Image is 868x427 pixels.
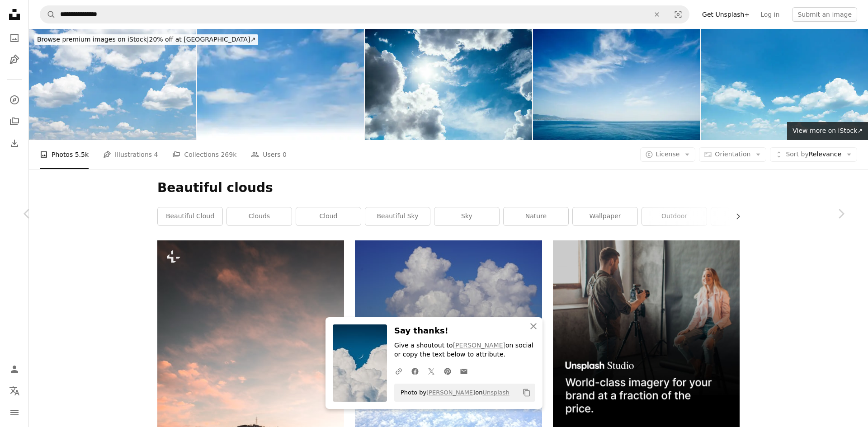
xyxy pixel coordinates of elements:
img: Sky Cloud Blue Background Paronama Web Cloudy summer Winter Season Day, Light Beauty Horizon Spri... [197,29,364,140]
a: beautiful cloud [158,207,222,225]
button: Search Unsplash [40,6,56,23]
a: a mountain covered in clouds at sunset [157,376,344,384]
a: wallpaper [573,207,637,225]
button: scroll list to the right [730,207,740,225]
span: Browse premium images on iStock | [37,36,149,43]
a: outdoor [642,207,707,225]
a: Illustrations 4 [103,140,158,169]
a: Next [814,170,868,257]
img: Clouds and sun in blue sky [365,29,532,140]
a: sky [434,207,499,225]
a: clouds [227,207,292,225]
a: white clouds and blue sky during daytime [355,289,542,297]
span: 0 [283,150,287,160]
h1: Beautiful clouds [157,180,740,196]
a: [PERSON_NAME] [453,342,505,349]
a: Photos [5,29,24,47]
a: Users 0 [251,140,287,169]
form: Find visuals sitewide [40,5,689,23]
a: weather [711,207,776,225]
span: View more on iStock ↗ [793,127,863,134]
button: Menu [5,404,24,422]
p: Give a shoutout to on social or copy the text below to attribute. [394,341,535,359]
a: Illustrations [5,51,24,69]
a: cloud [296,207,361,225]
button: Language [5,382,24,400]
button: License [640,147,696,162]
a: Share on Facebook [407,362,423,380]
a: Browse premium images on iStock|20% off at [GEOGRAPHIC_DATA]↗ [29,29,264,51]
button: Copy to clipboard [519,385,534,400]
img: cloudscape [701,29,868,140]
a: Get Unsplash+ [697,7,755,22]
a: Download History [5,134,24,152]
img: white clouds and blue sky during daytime [355,240,542,345]
a: Log in [755,7,785,22]
span: Sort by [786,150,808,158]
button: Submit an image [792,7,857,22]
a: Share over email [456,362,472,380]
span: 4 [154,150,158,160]
button: Visual search [667,6,689,23]
a: Log in / Sign up [5,360,24,378]
a: nature [504,207,568,225]
a: View more on iStock↗ [787,122,868,140]
a: aerial photograph of clouds [355,414,542,422]
button: Clear [647,6,667,23]
a: Explore [5,91,24,109]
a: Collections 269k [172,140,236,169]
a: Collections [5,113,24,131]
span: License [656,150,680,158]
span: Photo by on [396,385,509,400]
img: Beautiful, sea landscape [533,29,700,140]
a: Share on Pinterest [439,362,456,380]
img: file-1715651741414-859baba4300dimage [553,240,740,427]
span: Relevance [786,150,841,159]
h3: Say thanks! [394,324,535,338]
span: 20% off at [GEOGRAPHIC_DATA] ↗ [37,36,255,43]
button: Orientation [699,147,766,162]
span: 269k [221,150,236,160]
a: Unsplash [482,389,509,396]
img: Copy space summer blue sky and white clouds abstract background [29,29,196,140]
a: beautiful sky [365,207,430,225]
a: [PERSON_NAME] [426,389,475,396]
span: Orientation [715,150,750,158]
button: Sort byRelevance [770,147,857,162]
a: Share on Twitter [423,362,439,380]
